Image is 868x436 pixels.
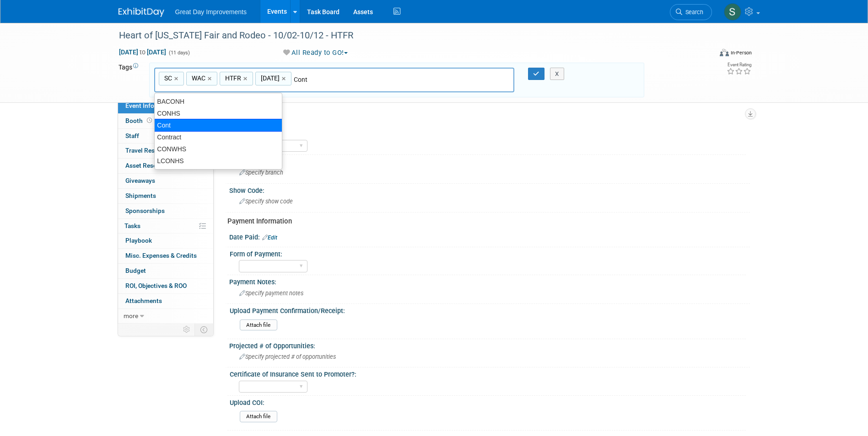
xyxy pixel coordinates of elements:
[118,99,213,113] a: Event Information
[259,74,280,83] span: [DATE]
[125,282,187,289] span: ROI, Objectives & ROO
[118,219,213,234] a: Tasks
[155,155,282,167] div: LCONHS
[118,144,213,158] a: Travel Reservations
[118,309,213,324] a: more
[125,102,177,109] span: Event Information
[154,119,282,132] div: Cont
[124,312,138,319] span: more
[229,155,750,166] div: Branch:
[230,396,746,407] div: Upload COI:
[118,189,213,203] a: Shipments
[730,49,752,56] div: In-Person
[682,9,703,16] span: Search
[550,68,564,80] button: X
[227,113,743,122] div: Event Information
[118,249,213,263] a: Misc. Expenses & Credits
[262,234,277,241] a: Edit
[230,247,746,259] div: Form of Payment:
[138,48,147,56] span: to
[670,4,712,20] a: Search
[280,48,351,58] button: All Ready to GO!
[118,129,213,144] a: Staff
[174,74,180,84] a: ×
[230,367,746,379] div: Certificate of Insurance Sent to Promoter?:
[119,63,141,98] td: Tags
[155,143,282,155] div: CONWHS
[125,132,139,139] span: Staff
[125,297,162,304] span: Attachments
[119,8,164,17] img: ExhibitDay
[162,74,172,83] span: SC
[223,74,241,83] span: HTFR
[155,96,282,107] div: BACONH
[175,8,247,16] span: Great Day Improvements
[720,49,729,56] img: Format-Inperson.png
[194,324,213,335] td: Toggle Event Tabs
[125,207,165,214] span: Sponsorships
[229,230,750,242] div: Date Paid:
[119,48,167,56] span: [DATE] [DATE]
[658,48,752,61] div: Event Format
[229,339,750,351] div: Projected # of Opportunities:
[243,74,249,84] a: ×
[239,353,336,360] span: Specify projected # of opportunities
[125,192,156,199] span: Shipments
[727,63,751,67] div: Event Rating
[145,117,154,124] span: Booth not reserved yet
[125,177,155,184] span: Giveaways
[239,198,293,205] span: Specify show code
[118,174,213,188] a: Giveaways
[118,159,213,173] a: Asset Reservations
[282,74,288,84] a: ×
[125,267,146,274] span: Budget
[155,131,282,143] div: Contract
[118,204,213,218] a: Sponsorships
[118,294,213,308] a: Attachments
[118,114,213,128] a: Booth
[227,217,743,226] div: Payment Information
[118,279,213,293] a: ROI, Objectives & ROO
[118,264,213,278] a: Budget
[229,184,750,195] div: Show Code:
[229,275,750,287] div: Payment Notes:
[125,162,180,169] span: Asset Reservations
[724,3,741,21] img: Sha'Nautica Sales
[230,304,746,315] div: Upload Payment Confirmation/Receipt:
[124,222,140,229] span: Tasks
[125,147,181,154] span: Travel Reservations
[294,75,422,84] input: Type tag and hit enter
[230,127,746,138] div: Region:
[168,50,190,56] span: (11 days)
[190,74,205,83] span: WAC
[239,169,283,176] span: Specify branch
[125,117,154,124] span: Booth
[116,27,698,44] div: Heart of [US_STATE] Fair and Rodeo - 10/02-10/12 - HTFR
[239,290,303,297] span: Specify payment notes
[125,252,197,259] span: Misc. Expenses & Credits
[155,107,282,119] div: CONHS
[208,74,214,84] a: ×
[125,237,152,244] span: Playbook
[118,234,213,248] a: Playbook
[179,324,195,335] td: Personalize Event Tab Strip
